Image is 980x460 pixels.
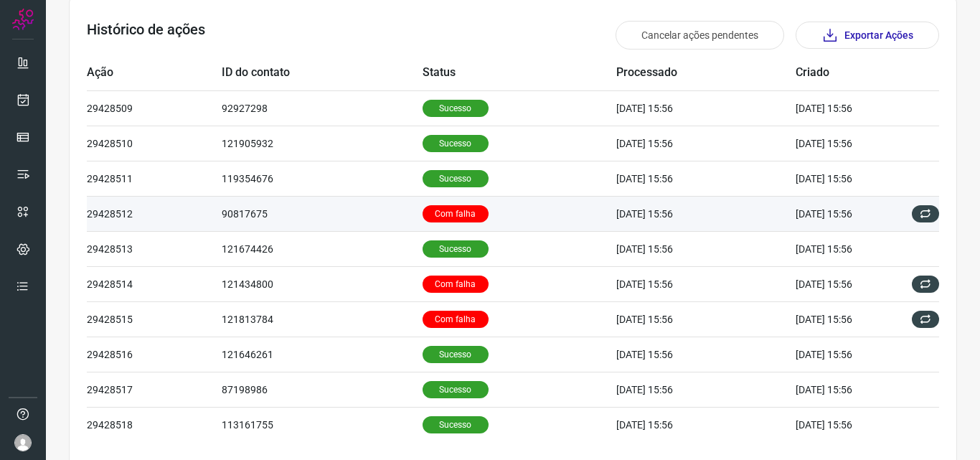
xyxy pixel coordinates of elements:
td: [DATE] 15:56 [616,301,796,337]
td: 29428515 [87,301,222,337]
td: 121674426 [222,231,422,266]
p: Sucesso [423,381,489,398]
td: ID do contato [222,55,422,90]
p: Com falha [423,311,489,328]
img: Logo [12,9,34,30]
td: Status [423,55,617,90]
td: [DATE] 15:56 [616,196,796,231]
td: [DATE] 15:56 [796,161,896,196]
p: Sucesso [423,100,489,117]
p: Sucesso [423,135,489,152]
td: [DATE] 15:56 [796,337,896,372]
td: 87198986 [222,372,422,407]
td: 121646261 [222,337,422,372]
p: Sucesso [423,416,489,433]
button: Exportar Ações [796,22,939,49]
td: 29428517 [87,372,222,407]
td: [DATE] 15:56 [796,407,896,442]
td: 29428512 [87,196,222,231]
td: [DATE] 15:56 [796,301,896,337]
td: Criado [796,55,896,90]
td: [DATE] 15:56 [616,407,796,442]
td: [DATE] 15:56 [796,196,896,231]
td: 29428510 [87,126,222,161]
td: [DATE] 15:56 [616,126,796,161]
td: 90817675 [222,196,422,231]
td: 29428518 [87,407,222,442]
td: 113161755 [222,407,422,442]
td: [DATE] 15:56 [796,372,896,407]
td: 119354676 [222,161,422,196]
td: [DATE] 15:56 [616,231,796,266]
td: [DATE] 15:56 [796,266,896,301]
td: 29428516 [87,337,222,372]
td: [DATE] 15:56 [616,337,796,372]
td: Ação [87,55,222,90]
td: 29428513 [87,231,222,266]
td: 121813784 [222,301,422,337]
h3: Histórico de ações [87,21,205,50]
td: 29428509 [87,90,222,126]
td: [DATE] 15:56 [796,231,896,266]
p: Sucesso [423,346,489,363]
td: [DATE] 15:56 [796,90,896,126]
td: Processado [616,55,796,90]
td: [DATE] 15:56 [616,372,796,407]
td: 92927298 [222,90,422,126]
p: Com falha [423,276,489,293]
p: Sucesso [423,240,489,258]
td: 29428514 [87,266,222,301]
p: Com falha [423,205,489,222]
button: Cancelar ações pendentes [616,21,784,50]
td: 121434800 [222,266,422,301]
td: [DATE] 15:56 [796,126,896,161]
td: 29428511 [87,161,222,196]
td: [DATE] 15:56 [616,90,796,126]
td: [DATE] 15:56 [616,161,796,196]
img: avatar-user-boy.jpg [14,434,32,451]
td: [DATE] 15:56 [616,266,796,301]
td: 121905932 [222,126,422,161]
p: Sucesso [423,170,489,187]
